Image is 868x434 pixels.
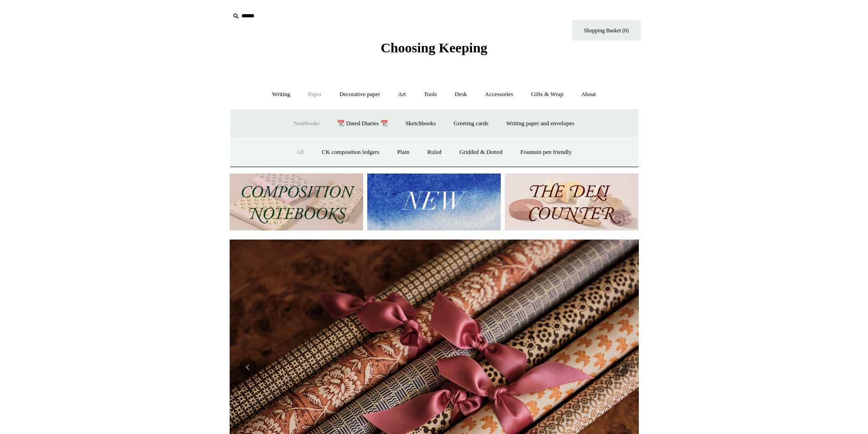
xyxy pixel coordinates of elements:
a: Art [390,82,414,107]
a: 📆 Dated Diaries 📆 [329,112,395,136]
a: Paper [300,82,330,107]
a: Sketchbooks [397,112,444,136]
a: Gridded & Dotted [451,140,511,164]
a: Greeting cards [446,112,497,136]
img: New.jpg__PID:f73bdf93-380a-4a35-bcfe-7823039498e1 [367,174,501,230]
img: The Deli Counter [505,174,638,230]
a: About [573,82,604,107]
button: Previous [239,358,257,377]
span: Choosing Keeping [380,40,487,55]
a: All [288,140,312,164]
a: Fountain pen friendly [512,140,580,164]
a: Choosing Keeping [380,47,487,54]
img: 202302 Composition ledgers.jpg__PID:69722ee6-fa44-49dd-a067-31375e5d54ec [230,174,363,230]
a: Accessories [477,82,521,107]
a: Writing paper and envelopes [498,112,582,136]
a: Decorative paper [331,82,388,107]
button: Next [611,358,630,377]
a: Desk [447,82,475,107]
a: Gifts & Wrap [523,82,571,107]
a: Ruled [419,140,450,164]
a: CK composition ledgers [313,140,387,164]
a: Shopping Basket (0) [572,20,641,41]
a: Notebooks [286,112,328,136]
a: Tools [416,82,445,107]
a: Plain [389,140,418,164]
a: Writing [264,82,298,107]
